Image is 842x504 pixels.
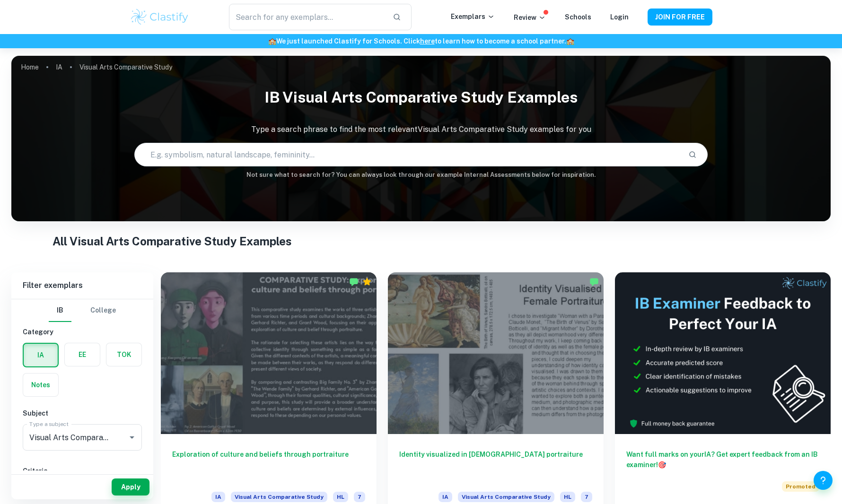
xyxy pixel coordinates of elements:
a: here [420,37,435,45]
span: Visual Arts Comparative Study [231,492,327,502]
h6: Subject [23,408,142,418]
span: Visual Arts Comparative Study [458,492,554,502]
label: Type a subject [29,420,69,428]
span: 🎯 [658,461,666,469]
h1: All Visual Arts Comparative Study Examples [53,233,790,250]
h6: Exploration of culture and beliefs through portraiture [172,449,365,480]
button: Open [125,431,139,444]
span: IA [439,492,452,502]
h6: Filter exemplars [11,272,153,299]
img: Marked [349,277,359,287]
span: HL [560,492,575,502]
input: E.g. symbolism, natural landscape, femininity... [135,141,681,168]
button: IA [24,344,58,366]
a: IA [56,61,62,74]
span: 7 [354,492,365,502]
h1: IB Visual Arts Comparative Study examples [11,82,831,113]
button: Notes [23,374,58,396]
h6: Identity visualized in [DEMOGRAPHIC_DATA] portraiture [399,449,592,480]
h6: We just launched Clastify for Schools. Click to learn how to become a school partner. [2,36,840,46]
p: Exemplars [451,11,495,22]
h6: Category [23,327,142,337]
input: Search for any exemplars... [229,4,385,30]
button: Help and Feedback [814,471,833,490]
p: Visual Arts Comparative Study [79,62,172,72]
button: EE [65,343,100,366]
div: Filter type choice [49,299,116,322]
button: TOK [106,343,141,366]
img: Marked [589,277,599,287]
span: HL [333,492,348,502]
div: Premium [362,277,372,287]
h6: Want full marks on your IA ? Get expert feedback from an IB examiner! [626,449,819,470]
button: Apply [112,478,149,495]
span: IA [211,492,225,502]
span: 7 [581,492,592,502]
h6: Not sure what to search for? You can always look through our example Internal Assessments below f... [11,170,831,180]
button: Search [684,147,701,163]
button: IB [49,299,71,322]
a: Schools [565,13,591,21]
button: College [90,299,116,322]
span: Promoted [782,481,819,492]
p: Review [514,12,546,23]
img: Thumbnail [615,272,831,434]
span: 🏫 [566,37,574,45]
button: JOIN FOR FREE [648,9,712,26]
p: Type a search phrase to find the most relevant Visual Arts Comparative Study examples for you [11,124,831,135]
a: Home [21,61,39,74]
img: Clastify logo [130,8,190,26]
a: Login [610,13,629,21]
span: 🏫 [268,37,276,45]
h6: Criteria [23,466,142,476]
